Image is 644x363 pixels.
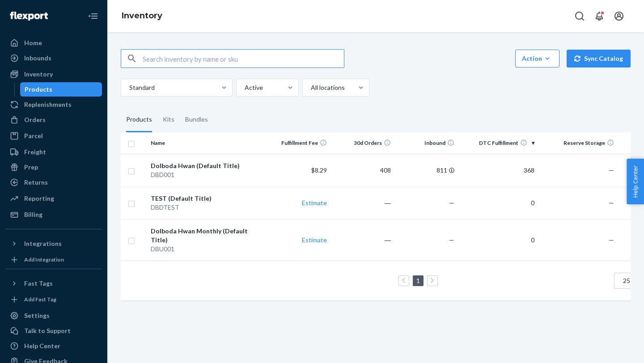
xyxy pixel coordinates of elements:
[147,132,267,154] th: Name
[24,279,53,288] div: Fast Tags
[20,82,102,97] a: Products
[458,219,538,261] td: 0
[302,199,327,207] a: Estimate
[267,132,331,154] th: Fulfillment Fee
[5,324,102,338] button: Talk to Support
[128,83,129,92] input: Standard
[24,115,46,124] div: Orders
[24,38,42,47] div: Home
[10,12,48,21] img: Flexport logo
[311,166,327,174] span: $8.29
[458,186,538,219] td: 0
[627,159,644,204] button: Help Center
[151,227,263,245] div: Dolboda Hwan Monthly (Default Title)
[114,3,169,29] ol: breadcrumbs
[24,148,46,156] div: Freight
[5,67,102,81] a: Inventory
[538,132,618,154] th: Reserve Storage
[415,277,422,284] a: Page 1 is your current page
[515,50,559,68] button: Action
[302,236,327,244] a: Estimate
[24,178,48,187] div: Returns
[151,245,263,253] div: DBU001
[84,7,102,25] button: Close Navigation
[5,308,102,323] a: Settings
[24,295,56,303] div: Add Fast Tag
[5,236,102,251] button: Integrations
[458,132,538,154] th: DTC Fulfillment
[609,166,614,174] span: —
[522,54,553,63] div: Action
[609,199,614,207] span: —
[609,236,614,244] span: —
[151,194,263,203] div: TEST (Default Title)
[5,175,102,190] a: Returns
[24,194,54,203] div: Reporting
[5,294,102,305] a: Add Fast Tag
[5,36,102,50] a: Home
[5,97,102,112] a: Replenishments
[5,191,102,206] a: Reporting
[151,161,263,170] div: Dolboda Hwan (Default Title)
[24,210,42,219] div: Billing
[24,54,51,63] div: Inbounds
[126,107,152,132] div: Products
[610,7,628,25] button: Open account menu
[5,160,102,174] a: Prep
[330,219,394,261] td: ―
[394,132,458,154] th: Inbound
[151,170,263,179] div: DBD001
[185,107,208,132] div: Bundles
[330,132,394,154] th: 30d Orders
[24,311,50,320] div: Settings
[586,336,635,359] iframe: Opens a widget where you can chat to one of our agents
[24,131,43,140] div: Parcel
[5,129,102,143] a: Parcel
[590,7,608,25] button: Open notifications
[5,254,102,265] a: Add Integration
[330,186,394,219] td: ―
[24,326,71,335] div: Talk to Support
[5,113,102,127] a: Orders
[310,83,311,92] input: All locations
[24,342,60,350] div: Help Center
[151,203,263,212] div: DBDTEST
[122,11,162,21] a: Inventory
[25,85,52,94] div: Products
[24,163,38,172] div: Prep
[330,154,394,186] td: 408
[449,199,454,207] span: —
[24,239,62,248] div: Integrations
[5,207,102,222] a: Billing
[244,83,245,92] input: Active
[24,256,64,263] div: Add Integration
[5,339,102,353] a: Help Center
[5,276,102,291] button: Fast Tags
[24,100,72,109] div: Replenishments
[394,154,458,186] td: 811
[449,236,454,244] span: —
[571,7,589,25] button: Open Search Box
[5,51,102,65] a: Inbounds
[458,154,538,186] td: 368
[143,50,344,68] input: Search inventory by name or sku
[163,107,174,132] div: Kits
[24,70,53,79] div: Inventory
[5,145,102,159] a: Freight
[567,50,631,68] button: Sync Catalog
